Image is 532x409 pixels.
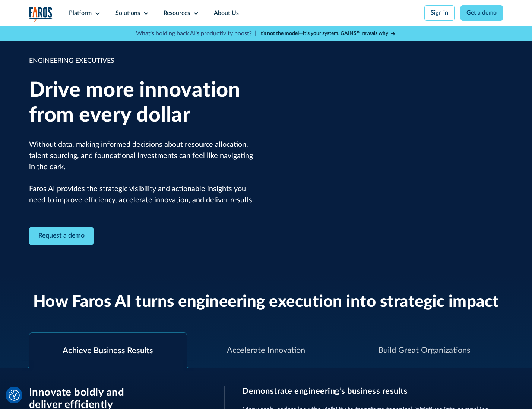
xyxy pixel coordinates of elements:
[115,9,140,18] div: Solutions
[69,9,92,18] div: Platform
[164,9,190,18] div: Resources
[424,5,455,21] a: Sign in
[33,292,499,312] h2: How Faros AI turns engineering execution into strategic impact
[9,390,20,401] button: Cookie Settings
[29,56,255,66] div: ENGINEERING EXECUTIVES
[460,5,503,21] a: Get a demo
[29,227,94,245] a: Contact Modal
[259,30,396,38] a: It’s not the model—it’s your system. GAINS™ reveals why
[29,7,53,22] a: home
[29,139,255,206] p: Without data, making informed decisions about resource allocation, talent sourcing, and foundatio...
[63,345,153,357] div: Achieve Business Results
[9,390,20,401] img: Revisit consent button
[378,344,470,357] div: Build Great Organizations
[136,29,256,38] p: What's holding back AI's productivity boost? |
[29,7,53,22] img: Logo of the analytics and reporting company Faros.
[227,344,305,357] div: Accelerate Innovation
[259,31,388,36] strong: It’s not the model—it’s your system. GAINS™ reveals why
[242,386,503,396] h3: Demonstrate engineering’s business results
[29,78,255,128] h1: Drive more innovation from every dollar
